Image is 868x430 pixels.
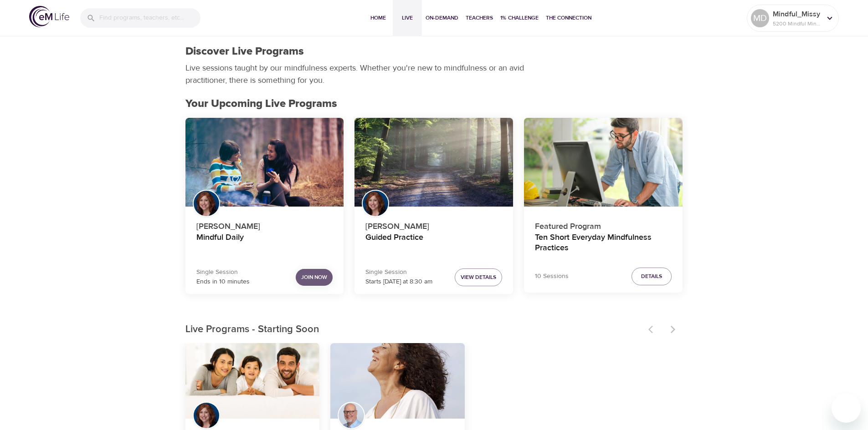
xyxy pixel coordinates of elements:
[524,118,683,207] button: Ten Short Everyday Mindfulness Practices
[196,233,333,254] h4: Mindful Daily
[365,217,502,233] p: [PERSON_NAME]
[196,277,250,287] p: Ends in 10 minutes
[196,268,250,277] p: Single Session
[535,217,672,233] p: Featured Program
[330,343,465,419] button: Thoughts are Not Facts
[751,9,769,27] div: MD
[365,233,502,254] h4: Guided Practice
[466,13,493,23] span: Teachers
[354,118,513,207] button: Guided Practice
[535,272,569,281] p: 10 Sessions
[365,277,432,287] p: Starts [DATE] at 8:30 am
[632,268,672,285] button: Details
[185,45,304,58] h1: Discover Live Programs
[773,20,821,28] p: 5200 Mindful Minutes
[196,217,333,233] p: [PERSON_NAME]
[365,268,432,277] p: Single Session
[301,273,327,282] span: Join Now
[99,8,200,28] input: Find programs, teachers, etc...
[461,273,496,282] span: View Details
[396,13,418,23] span: Live
[185,118,344,207] button: Mindful Daily
[546,13,591,23] span: The Connection
[296,269,333,286] button: Join Now
[367,13,389,23] span: Home
[426,13,458,23] span: On-Demand
[185,322,643,337] p: Live Programs - Starting Soon
[185,62,527,86] p: Live sessions taught by our mindfulness experts. Whether you're new to mindfulness or an avid pra...
[185,343,320,419] button: Mindfulness-Based Cognitive Training (MBCT)
[185,97,683,111] h2: Your Upcoming Live Programs
[641,272,662,281] span: Details
[773,9,821,20] p: Mindful_Missy
[29,6,69,27] img: logo
[455,268,502,286] button: View Details
[500,13,539,23] span: 1% Challenge
[832,394,861,423] iframe: Button to launch messaging window
[535,233,672,254] h4: Ten Short Everyday Mindfulness Practices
